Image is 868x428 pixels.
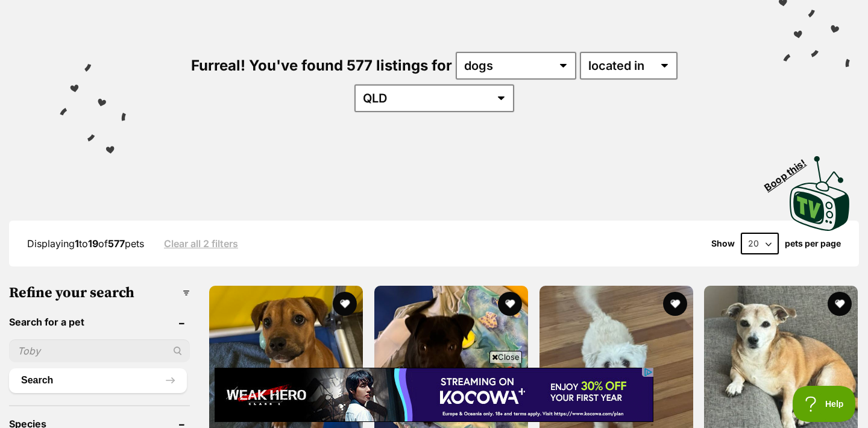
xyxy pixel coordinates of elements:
[790,145,850,233] a: Boop this!
[108,238,125,250] strong: 577
[9,285,190,301] h3: Refine your search
[489,351,522,363] span: Close
[763,149,818,193] span: Boop this!
[828,292,852,316] button: favourite
[191,57,452,74] span: Furreal! You've found 577 listings for
[75,238,79,250] strong: 1
[164,238,238,249] a: Clear all 2 filters
[88,238,98,250] strong: 19
[333,292,357,316] button: favourite
[9,368,187,392] button: Search
[662,292,687,316] button: favourite
[498,292,522,316] button: favourite
[785,239,841,248] label: pets per page
[711,239,735,248] span: Show
[790,156,850,231] img: PetRescue TV logo
[215,368,653,422] iframe: Advertisement
[793,386,856,422] iframe: Help Scout Beacon - Open
[9,339,190,362] input: Toby
[9,316,190,327] header: Search for a pet
[27,238,144,250] span: Displaying to of pets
